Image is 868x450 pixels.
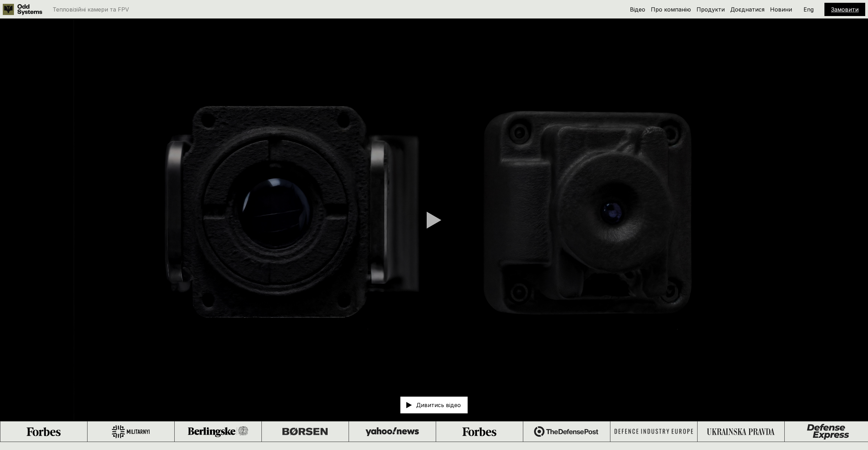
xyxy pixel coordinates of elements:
p: Eng [804,7,814,12]
a: Новини [770,6,792,13]
p: Тепловізійні камери та FPV [53,7,129,12]
a: Продукти [696,6,725,13]
a: Замовити [831,6,859,13]
a: Доєднатися [730,6,764,13]
a: Відео [630,6,645,13]
p: Дивитись відео [416,402,461,408]
a: Про компанію [651,6,691,13]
